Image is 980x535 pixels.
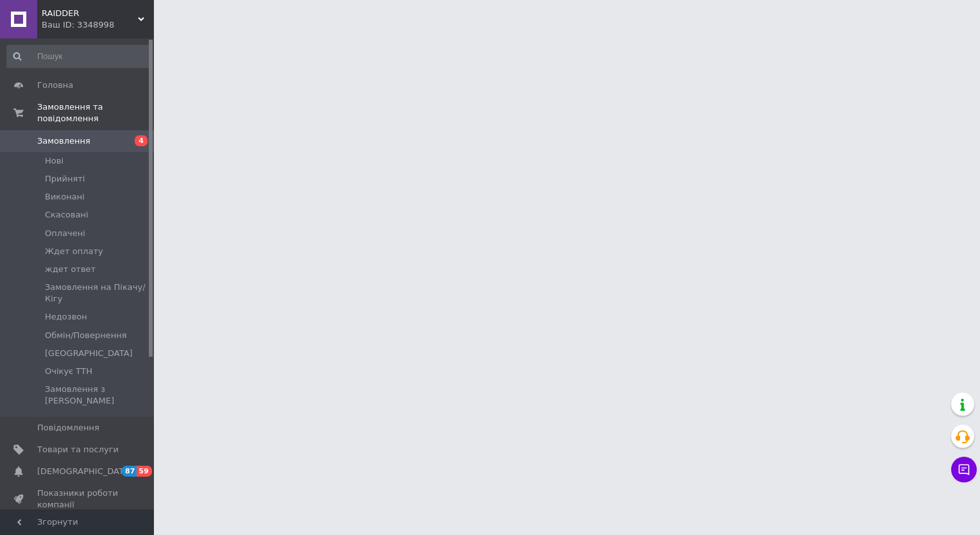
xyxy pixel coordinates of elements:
[45,348,133,359] span: [GEOGRAPHIC_DATA]
[45,384,150,407] span: Замовлення з [PERSON_NAME]
[45,173,85,185] span: Прийняті
[37,488,119,511] span: Показники роботи компанії
[45,191,85,203] span: Виконані
[42,19,154,31] div: Ваш ID: 3348998
[45,228,85,239] span: Оплачені
[45,330,127,341] span: Обмін/Повернення
[135,135,148,146] span: 4
[6,45,151,68] input: Пошук
[37,466,132,477] span: [DEMOGRAPHIC_DATA]
[37,80,73,91] span: Головна
[137,466,151,477] span: 59
[951,457,977,482] button: Чат з покупцем
[42,8,138,19] span: RAIDDER
[45,366,92,377] span: Очікує ТТН
[45,209,89,221] span: Скасовані
[45,155,63,167] span: Нові
[37,101,154,124] span: Замовлення та повідомлення
[37,422,99,434] span: Повідомлення
[45,264,96,275] span: ждет ответ
[122,466,137,477] span: 87
[45,282,150,305] span: Замовлення на Пікачу/Кігу
[37,135,90,147] span: Замовлення
[45,311,87,323] span: Недозвон
[45,246,103,257] span: Ждет оплату
[37,444,119,455] span: Товари та послуги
